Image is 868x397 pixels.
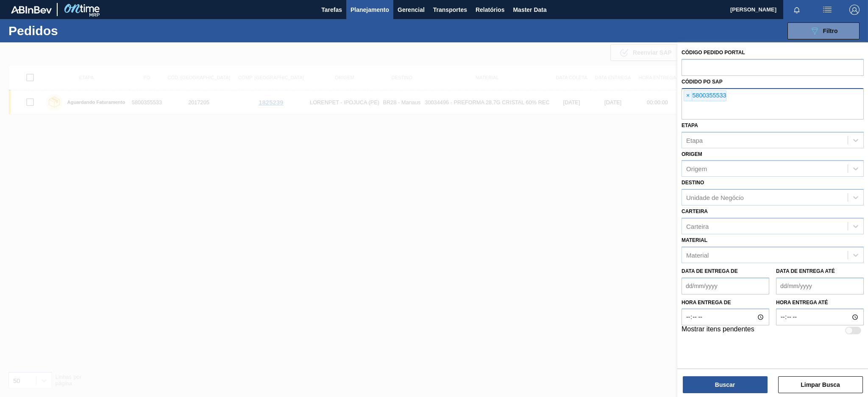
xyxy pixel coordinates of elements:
[776,278,864,294] input: dd/mm/yyyy
[783,4,810,16] button: Notificações
[682,325,754,336] label: Mostrar itens pendentes
[682,268,738,274] label: Data de Entrega de
[682,122,698,128] label: Etapa
[682,208,708,214] label: Carteira
[822,5,832,15] img: userActions
[849,5,860,15] img: Logout
[682,237,707,243] label: Material
[682,151,702,157] label: Origem
[686,251,709,258] div: Material
[682,50,745,56] label: Código Pedido Portal
[476,5,504,15] span: Relatórios
[11,6,52,14] img: TNhmsLtSVTkK8tSr43FrP2fwEKptu5GPRR3wAAAABJRU5ErkJggg==
[682,278,769,294] input: dd/mm/yyyy
[513,5,546,15] span: Master Data
[682,79,723,85] label: Códido PO SAP
[686,194,744,201] div: Unidade de Negócio
[787,22,860,39] button: Filtro
[684,91,692,101] span: ×
[8,26,136,36] h1: Pedidos
[686,165,707,172] div: Origem
[351,5,389,15] span: Planejamento
[686,136,703,144] div: Etapa
[398,5,425,15] span: Gerencial
[776,268,835,274] label: Data de Entrega até
[682,297,769,309] label: Hora entrega de
[684,90,726,101] div: 5800355533
[823,28,838,34] span: Filtro
[776,297,864,309] label: Hora entrega até
[321,5,342,15] span: Tarefas
[682,180,704,186] label: Destino
[686,222,709,230] div: Carteira
[433,5,467,15] span: Transportes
